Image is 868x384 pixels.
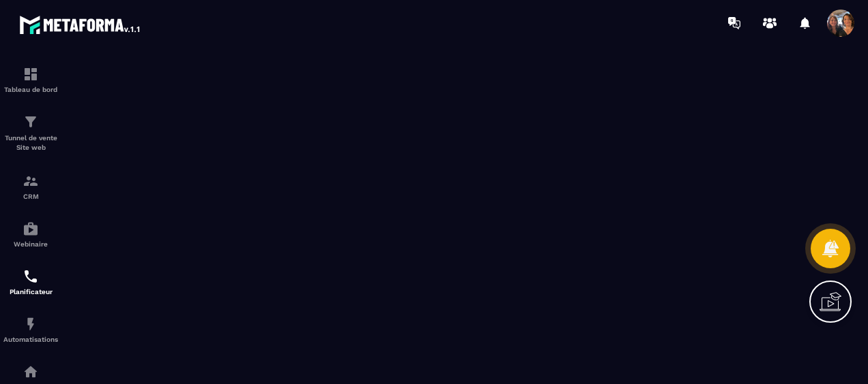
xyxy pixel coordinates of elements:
img: scheduler [23,268,39,285]
p: Planificateur [3,288,58,295]
img: automations [23,364,39,380]
a: schedulerschedulerPlanificateur [3,258,58,306]
a: formationformationCRM [3,163,58,210]
a: automationsautomationsAutomatisations [3,306,58,353]
img: automations [23,316,39,332]
p: Automatisations [3,336,58,343]
img: formation [23,173,39,189]
img: formation [23,114,39,130]
p: Tunnel de vente Site web [3,133,58,153]
img: formation [23,66,39,82]
a: automationsautomationsWebinaire [3,210,58,258]
a: formationformationTunnel de vente Site web [3,103,58,163]
p: Webinaire [3,240,58,248]
img: automations [23,221,39,237]
img: logo [19,12,142,37]
p: Tableau de bord [3,86,58,93]
a: formationformationTableau de bord [3,56,58,103]
p: CRM [3,193,58,200]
